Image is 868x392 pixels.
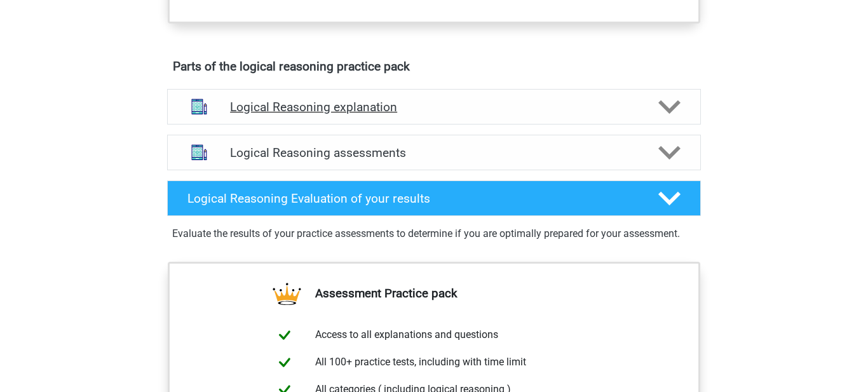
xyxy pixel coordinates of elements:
[183,136,215,168] img: logical reasoning assessments
[162,135,706,170] a: assessments Logical Reasoning assessments
[183,90,215,123] img: logical reasoning explanations
[187,191,638,206] h4: Logical Reasoning Evaluation of your results
[172,226,696,241] p: Evaluate the results of your practice assessments to determine if you are optimally prepared for ...
[230,145,638,160] h4: Logical Reasoning assessments
[162,180,706,216] a: Logical Reasoning Evaluation of your results
[173,59,695,74] h4: Parts of the logical reasoning practice pack
[162,89,706,125] a: explanations Logical Reasoning explanation
[230,100,638,114] h4: Logical Reasoning explanation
